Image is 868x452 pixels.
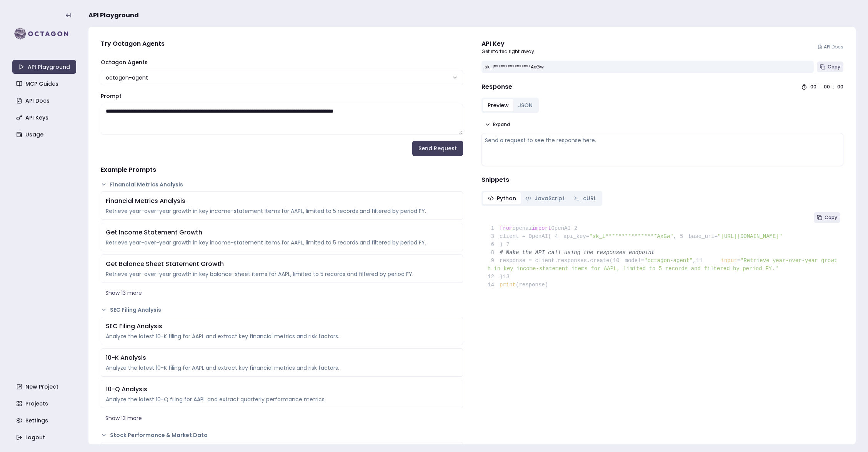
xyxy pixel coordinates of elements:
[488,281,500,289] span: 14
[814,212,840,223] button: Copy
[688,233,718,239] span: base_url=
[571,224,583,233] span: 2
[101,431,463,439] button: Stock Performance & Market Data
[13,111,77,125] a: API Keys
[412,141,463,156] button: Send Request
[828,64,840,70] span: Copy
[481,39,534,48] div: API Key
[500,225,513,231] span: from
[485,136,840,144] div: Send a request to see the response here.
[481,48,534,55] p: Get started right away
[676,233,689,241] span: 5
[13,380,77,394] a: New Project
[497,194,516,202] span: Python
[820,84,821,90] div: :
[532,225,551,231] span: import
[693,258,696,264] span: ,
[488,258,613,264] span: response = client.responses.create(
[481,175,844,184] h4: Snippets
[503,273,515,281] span: 13
[101,411,463,425] button: Show 13 more
[833,84,834,90] div: :
[101,306,463,314] button: SEC Filing Analysis
[106,270,458,278] div: Retrieve year-over-year growth in key balance-sheet items for AAPL, limited to 5 records and filt...
[106,395,458,403] div: Analyze the latest 10-Q filing for AAPL and extract quarterly performance metrics.
[583,194,596,202] span: cURL
[817,61,843,72] button: Copy
[488,233,500,241] span: 3
[500,282,516,288] span: print
[13,77,77,91] a: MCP Guides
[488,233,551,239] span: client = OpenAI(
[824,84,830,90] div: 00
[613,257,625,265] span: 10
[644,258,693,264] span: "octagon-agent"
[106,239,458,246] div: Retrieve year-over-year growth in key income-statement items for AAPL, limited to 5 records and f...
[625,258,644,264] span: model=
[488,224,500,233] span: 1
[483,99,513,111] button: Preview
[551,225,570,231] span: OpenAI
[13,414,77,427] a: Settings
[737,258,740,264] span: =
[837,84,843,90] div: 00
[106,353,458,362] div: 10-K Analysis
[481,119,513,130] button: Expand
[101,92,122,100] label: Prompt
[106,196,458,206] div: Financial Metrics Analysis
[810,84,816,90] div: 00
[101,58,148,66] label: Octagon Agents
[488,249,500,257] span: 8
[101,286,463,300] button: Show 13 more
[818,44,843,50] a: API Docs
[488,241,503,248] span: )
[503,241,515,249] span: 7
[513,99,537,111] button: JSON
[488,273,500,281] span: 12
[106,259,458,269] div: Get Balance Sheet Statement Growth
[12,60,76,74] a: API Playground
[106,332,458,340] div: Analyze the latest 10-K filing for AAPL and extract key financial metrics and risk factors.
[12,26,76,42] img: logo-rect-yK7x_WSZ.svg
[106,364,458,372] div: Analyze the latest 10-K filing for AAPL and extract key financial metrics and risk factors.
[493,121,510,128] span: Expand
[106,207,458,215] div: Retrieve year-over-year growth in key income-statement items for AAPL, limited to 5 records and f...
[13,430,77,444] a: Logout
[481,82,512,91] h4: Response
[721,258,737,264] span: input
[718,233,782,239] span: "[URL][DOMAIN_NAME]"
[488,274,503,280] span: )
[13,128,77,141] a: Usage
[13,94,77,108] a: API Docs
[13,397,77,410] a: Projects
[535,194,565,202] span: JavaScript
[500,249,655,256] span: # Make the API call using the responses endpoint
[106,385,458,394] div: 10-Q Analysis
[488,241,500,249] span: 6
[516,282,548,288] span: (response)
[106,322,458,331] div: SEC Filing Analysis
[106,228,458,237] div: Get Income Statement Growth
[551,233,563,241] span: 4
[825,214,837,221] span: Copy
[88,11,139,20] span: API Playground
[673,233,676,239] span: ,
[696,257,708,265] span: 11
[101,165,463,174] h4: Example Prompts
[513,225,532,231] span: openai
[488,257,500,265] span: 9
[101,39,463,48] h4: Try Octagon Agents
[101,181,463,188] button: Financial Metrics Analysis
[563,233,589,239] span: api_key=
